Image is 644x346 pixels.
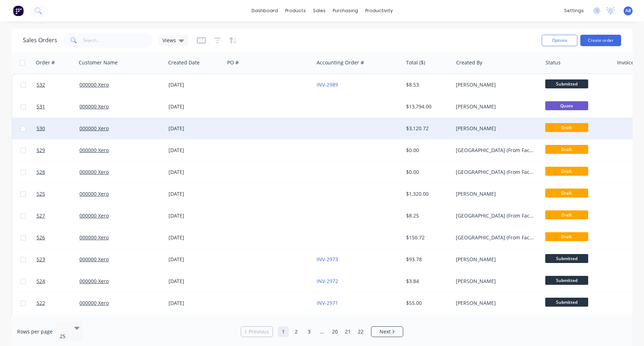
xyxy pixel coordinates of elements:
[162,36,176,44] span: Views
[79,256,109,263] a: 000000 Xero
[317,256,338,263] a: INV-2973
[79,190,109,197] a: 000000 Xero
[545,254,588,263] span: Submitted
[79,234,109,241] a: 000000 Xero
[17,328,53,335] span: Rows per page
[456,125,535,132] div: [PERSON_NAME]
[380,328,391,335] span: Next
[330,326,340,337] a: Page 20
[36,249,79,270] a: 523
[309,5,329,16] div: sales
[545,101,588,110] span: Quote
[83,33,153,48] input: Search...
[36,103,45,110] span: 531
[249,328,269,335] span: Previous
[625,8,631,14] span: AB
[580,35,621,46] button: Create order
[36,256,45,263] span: 523
[456,103,535,110] div: [PERSON_NAME]
[406,299,448,307] div: $55.00
[36,292,79,314] a: 522
[36,96,79,117] a: 531
[317,326,327,337] a: Jump forward
[456,212,535,219] div: [GEOGRAPHIC_DATA] (From Factory) Loteria
[36,161,79,183] a: 528
[60,333,68,340] div: 25
[406,103,448,110] div: $13,794.00
[79,59,118,66] div: Customer Name
[169,190,222,198] div: [DATE]
[79,299,109,306] a: 000000 Xero
[36,59,55,66] div: Order #
[355,326,366,337] a: Page 22
[169,81,222,88] div: [DATE]
[545,79,588,88] span: Submitted
[456,278,535,285] div: [PERSON_NAME]
[79,81,109,88] a: 000000 Xero
[169,234,222,241] div: [DATE]
[545,210,588,219] span: Draft
[291,326,302,337] a: Page 2
[36,74,79,96] a: 532
[169,169,222,176] div: [DATE]
[248,5,282,16] a: dashboard
[406,81,448,88] div: $8.53
[169,147,222,154] div: [DATE]
[169,103,222,110] div: [DATE]
[79,169,109,175] a: 000000 Xero
[36,140,79,161] a: 529
[545,167,588,176] span: Draft
[168,59,200,66] div: Created Date
[329,5,362,16] div: purchasing
[169,278,222,285] div: [DATE]
[36,234,45,241] span: 526
[406,212,448,219] div: $8.25
[456,169,535,176] div: [GEOGRAPHIC_DATA] (From Factory) Loteria
[406,190,448,198] div: $1,320.00
[36,278,45,285] span: 524
[545,189,588,198] span: Draft
[36,205,79,226] a: 527
[23,37,57,44] h1: Sales Orders
[169,125,222,132] div: [DATE]
[406,59,425,66] div: Total ($)
[545,276,588,285] span: Submitted
[36,212,45,219] span: 527
[36,81,45,88] span: 532
[13,5,24,16] img: Factory
[406,169,448,176] div: $0.00
[79,125,109,132] a: 000000 Xero
[36,183,79,205] a: 525
[406,125,448,132] div: $3,120.72
[406,278,448,285] div: $3.84
[169,256,222,263] div: [DATE]
[456,190,535,198] div: [PERSON_NAME]
[79,212,109,219] a: 000000 Xero
[36,271,79,292] a: 524
[317,59,364,66] div: Accounting Order #
[546,59,561,66] div: Status
[36,118,79,139] a: 530
[169,299,222,307] div: [DATE]
[304,326,314,337] a: Page 3
[36,299,45,307] span: 522
[79,147,109,153] a: 000000 Xero
[342,326,353,337] a: Page 21
[278,326,289,337] a: Page 1 is your current page
[317,278,338,284] a: INV-2972
[36,169,45,176] span: 528
[317,81,338,88] a: INV-2989
[371,328,403,335] a: Next page
[36,147,45,154] span: 529
[227,59,239,66] div: PO #
[542,35,577,46] button: Options
[456,299,535,307] div: [PERSON_NAME]
[456,59,482,66] div: Created By
[545,123,588,132] span: Draft
[406,147,448,154] div: $0.00
[169,212,222,219] div: [DATE]
[317,299,338,306] a: INV-2971
[36,190,45,198] span: 525
[238,326,406,337] ul: Pagination
[406,234,448,241] div: $150.72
